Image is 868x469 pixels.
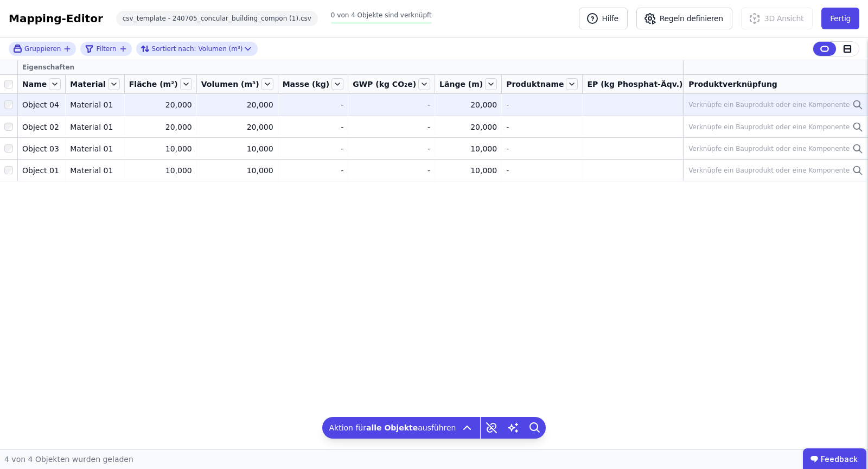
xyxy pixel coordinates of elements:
[688,123,850,131] div: Verknüpfe ein Bauprodukt oder eine Komponente
[141,42,243,55] div: Volumen (m³)
[22,143,61,154] div: Object 03
[506,99,578,110] div: -
[70,165,120,176] div: Material 01
[22,165,61,176] div: Object 01
[22,63,74,72] span: Eigenschaften
[283,143,344,154] div: -
[201,165,273,176] div: 10,000
[506,143,578,154] div: -
[129,143,192,154] div: 10,000
[22,79,47,90] span: Name
[283,122,344,132] div: -
[688,79,864,90] div: Produktverknüpfung
[353,143,430,154] div: -
[70,99,120,110] div: Material 01
[22,99,61,110] div: Object 04
[688,166,850,175] div: Verknüpfe ein Bauprodukt oder eine Komponente
[636,8,732,29] button: Regeln definieren
[70,79,106,90] span: Material
[283,165,344,176] div: -
[283,79,330,90] span: Masse (kg)
[85,42,127,55] button: filter_by
[129,99,192,110] div: 20,000
[587,165,697,176] div: -
[506,165,578,176] div: -
[152,45,196,53] span: Sortiert nach:
[439,165,497,176] div: 10,000
[439,143,497,154] div: 10,000
[587,99,697,110] div: -
[506,79,564,90] span: Produktname
[13,44,72,53] button: Gruppieren
[201,122,273,132] div: 20,000
[129,79,178,90] span: Fläche (m²)
[353,122,430,132] div: -
[439,122,497,132] div: 20,000
[70,122,120,132] div: Material 01
[70,143,120,154] div: Material 01
[439,99,497,110] div: 20,000
[201,99,273,110] div: 20,000
[587,79,682,90] span: EP (kg Phosphat-Äqv.)
[353,79,416,90] span: GWP (kg CO₂e)
[24,45,61,53] span: Gruppieren
[331,11,432,19] span: 0 von 4 Objekte sind verknüpft
[283,99,344,110] div: -
[506,122,578,132] div: -
[201,79,259,90] span: Volumen (m³)
[353,165,430,176] div: -
[821,8,859,29] button: Fertig
[688,100,850,109] div: Verknüpfe ein Bauprodukt oder eine Komponente
[741,8,813,29] button: 3D Ansicht
[579,8,628,29] button: Hilfe
[201,143,273,154] div: 10,000
[587,143,697,154] div: -
[439,79,483,90] span: Länge (m)
[129,165,192,176] div: 10,000
[9,11,103,26] div: Mapping-Editor
[22,122,61,132] div: Object 02
[129,122,192,132] div: 20,000
[116,11,318,26] div: csv_template - 240705_concular_building_compon (1).csv
[587,122,697,132] div: -
[688,144,850,153] div: Verknüpfe ein Bauprodukt oder eine Komponente
[353,99,430,110] div: -
[329,422,456,433] span: Aktion für ausführen
[96,45,116,53] span: Filtern
[366,423,418,432] b: alle Objekte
